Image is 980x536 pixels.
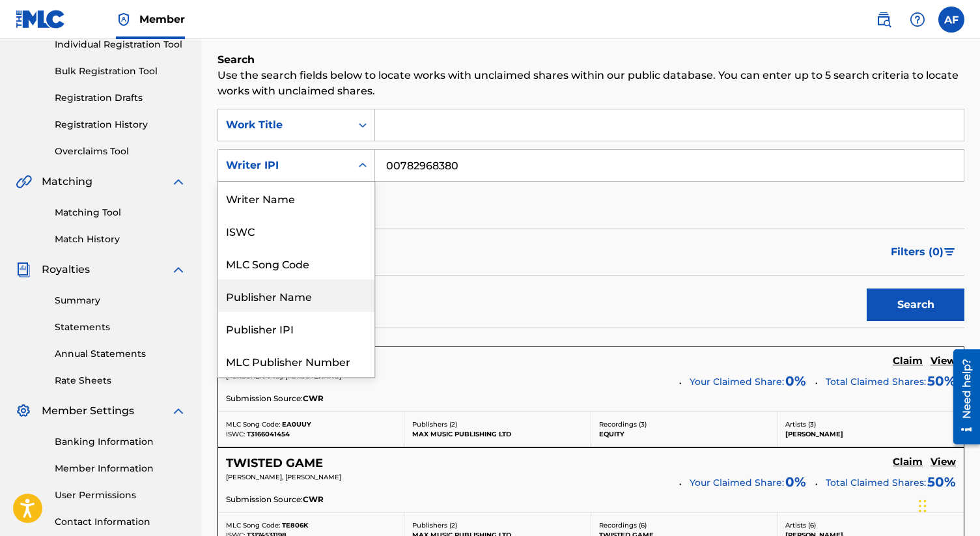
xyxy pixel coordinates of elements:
[931,456,956,470] a: View
[55,462,186,475] a: Member Information
[785,371,806,391] span: 0 %
[226,393,303,404] span: Submission Source:
[139,12,185,27] span: Member
[891,244,944,260] span: Filters ( 0 )
[171,262,186,277] img: expand
[16,174,32,190] img: Matching
[412,429,582,439] p: MAX MUSIC PUBLISHING LTD
[282,420,311,429] span: EA0UUY
[226,521,280,529] span: MLC Song Code:
[247,430,290,438] span: T3166041454
[412,419,582,429] p: Publishers ( 2 )
[55,347,186,361] a: Annual Statements
[826,477,926,488] span: Total Claimed Shares:
[42,403,134,419] span: Member Settings
[599,419,769,429] p: Recordings ( 3 )
[55,435,186,449] a: Banking Information
[883,236,964,268] button: Filters (0)
[915,473,980,536] iframe: Chat Widget
[217,52,964,68] h6: Search
[927,371,956,391] span: 50 %
[226,494,303,505] span: Submission Source:
[55,233,186,246] a: Match History
[55,294,186,307] a: Summary
[218,312,374,345] div: Publisher IPI
[785,472,806,492] span: 0 %
[42,174,92,190] span: Matching
[412,520,582,530] p: Publishers ( 2 )
[218,279,374,312] div: Publisher Name
[904,7,931,33] div: Help
[55,515,186,529] a: Contact Information
[226,473,341,481] span: [PERSON_NAME], [PERSON_NAME]
[55,64,186,78] a: Bulk Registration Tool
[690,375,784,389] span: Your Claimed Share:
[116,12,132,27] img: Top Rightsholder
[599,429,769,439] p: EQUITY
[226,456,323,471] h5: TWISTED GAME
[303,393,324,404] span: CWR
[226,430,245,438] span: ISWC:
[599,520,769,530] p: Recordings ( 6 )
[910,12,925,27] img: help
[55,91,186,105] a: Registration Drafts
[55,118,186,132] a: Registration History
[218,182,374,214] div: Writer Name
[55,320,186,334] a: Statements
[55,38,186,51] a: Individual Registration Tool
[217,109,964,328] form: Search Form
[171,403,186,419] img: expand
[226,420,280,429] span: MLC Song Code:
[226,158,343,173] div: Writer IPI
[938,7,964,33] div: User Menu
[867,289,964,321] button: Search
[893,355,923,367] h5: Claim
[931,355,956,367] h5: View
[226,372,341,380] span: [PERSON_NAME], [PERSON_NAME]
[303,494,324,505] span: CWR
[226,117,343,133] div: Work Title
[55,488,186,502] a: User Permissions
[218,247,374,279] div: MLC Song Code
[871,7,897,33] a: Public Search
[690,476,784,490] span: Your Claimed Share:
[826,376,926,388] span: Total Claimed Shares:
[893,456,923,468] h5: Claim
[927,472,956,492] span: 50 %
[55,145,186,158] a: Overclaims Tool
[42,262,90,277] span: Royalties
[785,419,956,429] p: Artists ( 3 )
[785,520,956,530] p: Artists ( 6 )
[931,456,956,468] h5: View
[944,248,955,256] img: filter
[785,429,956,439] p: [PERSON_NAME]
[16,262,31,277] img: Royalties
[217,68,964,99] p: Use the search fields below to locate works with unclaimed shares within our public database. You...
[931,355,956,369] a: View
[944,345,980,449] iframe: Resource Center
[919,487,927,526] div: Drag
[218,345,374,377] div: MLC Publisher Number
[55,206,186,219] a: Matching Tool
[876,12,891,27] img: search
[282,521,308,529] span: TE806K
[171,174,186,190] img: expand
[218,214,374,247] div: ISWC
[16,10,66,29] img: MLC Logo
[55,374,186,388] a: Rate Sheets
[16,403,31,419] img: Member Settings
